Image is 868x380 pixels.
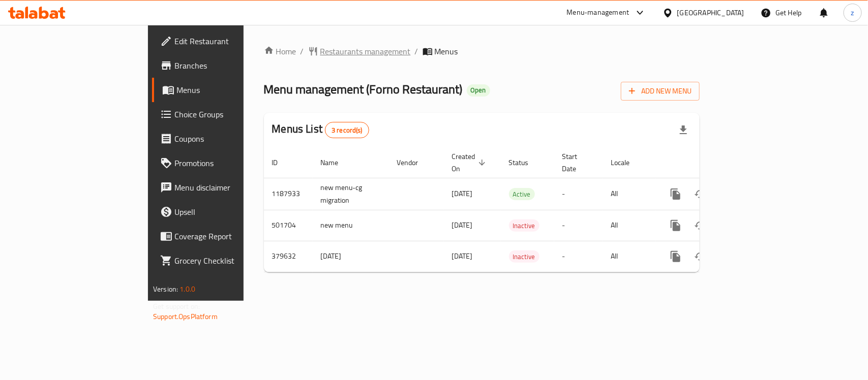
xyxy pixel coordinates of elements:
[554,210,603,241] td: -
[851,7,854,18] span: z
[272,121,369,138] h2: Menus List
[452,150,489,175] span: Created On
[688,213,712,238] button: Change Status
[301,45,304,57] li: /
[397,156,432,169] span: Vendor
[153,300,200,313] span: Get support on:
[174,35,285,47] span: Edit Restaurant
[152,151,293,175] a: Promotions
[152,200,293,224] a: Upsell
[174,206,285,218] span: Upsell
[153,282,178,296] span: Version:
[629,85,692,98] span: Add New Menu
[308,45,411,57] a: Restaurants management
[174,157,285,169] span: Promotions
[152,126,293,151] a: Coupons
[174,108,285,120] span: Choice Groups
[272,156,291,169] span: ID
[509,250,540,263] div: Inactive
[152,248,293,273] a: Grocery Checklist
[664,244,688,269] button: more
[509,188,535,200] span: Active
[152,224,293,248] a: Coverage Report
[152,78,293,102] a: Menus
[313,241,389,272] td: [DATE]
[176,84,285,96] span: Menus
[655,147,769,178] th: Actions
[321,156,352,169] span: Name
[264,78,463,101] span: Menu management ( Forno Restaurant )
[174,255,285,267] span: Grocery Checklist
[320,45,411,57] span: Restaurants management
[452,218,473,232] span: [DATE]
[509,219,540,232] div: Inactive
[313,210,389,241] td: new menu
[174,59,285,72] span: Branches
[664,213,688,238] button: more
[415,45,418,57] li: /
[603,178,655,210] td: All
[677,7,744,18] div: [GEOGRAPHIC_DATA]
[264,147,769,272] table: enhanced table
[452,187,473,200] span: [DATE]
[174,133,285,145] span: Coupons
[264,45,700,57] nav: breadcrumb
[509,220,540,232] span: Inactive
[509,251,540,263] span: Inactive
[325,125,369,135] span: 3 record(s)
[152,29,293,53] a: Edit Restaurant
[153,310,218,323] a: Support.OpsPlatform
[467,84,490,97] div: Open
[174,181,285,194] span: Menu disclaimer
[313,178,389,210] td: new menu-cg migration
[688,182,712,206] button: Change Status
[562,150,591,175] span: Start Date
[467,86,490,94] span: Open
[567,7,630,19] div: Menu-management
[603,241,655,272] td: All
[179,282,195,296] span: 1.0.0
[603,210,655,241] td: All
[174,230,285,242] span: Coverage Report
[554,178,603,210] td: -
[554,241,603,272] td: -
[611,156,643,169] span: Locale
[152,175,293,200] a: Menu disclaimer
[509,156,542,169] span: Status
[435,45,458,57] span: Menus
[509,188,535,200] div: Active
[152,53,293,78] a: Branches
[621,82,700,101] button: Add New Menu
[688,244,712,269] button: Change Status
[664,182,688,206] button: more
[671,118,696,142] div: Export file
[452,249,473,263] span: [DATE]
[152,102,293,126] a: Choice Groups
